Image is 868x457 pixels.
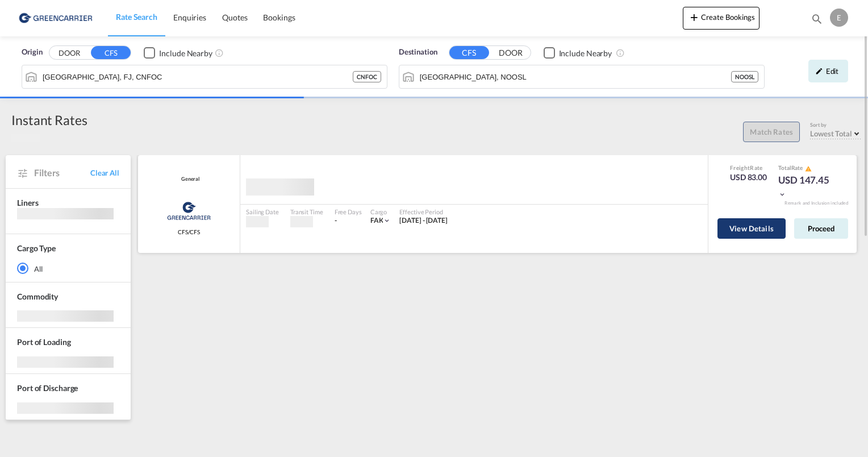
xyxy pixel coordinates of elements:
button: CFS [91,46,131,59]
div: Sailing Date [246,207,279,216]
button: Match Rates [743,122,800,142]
div: Remark and Inclusion included [776,200,857,206]
button: Proceed [794,218,848,239]
md-icon: icon-pencil [815,67,823,75]
span: General [178,176,199,183]
span: Liners [17,198,38,207]
button: CFS [449,46,489,59]
input: Search by Port [43,68,353,85]
div: Include Nearby [159,48,212,59]
img: e39c37208afe11efa9cb1d7a6ea7d6f5.png [17,5,94,31]
span: Port of Discharge [17,383,78,393]
div: Contract / Rate Agreement / Tariff / Spot Pricing Reference Number: General [178,176,199,183]
span: Bookings [263,13,295,22]
div: USD 83.00 [730,172,767,183]
div: Total Rate [778,164,835,173]
md-icon: icon-magnify [811,13,823,25]
md-input-container: Oslo, NOOSL [399,65,764,88]
span: Destination [399,47,437,58]
md-icon: Unchecked: Ignores neighbouring ports when fetching rates.Checked : Includes neighbouring ports w... [616,48,625,57]
div: icon-magnify [811,13,823,30]
div: Cargo [370,207,391,216]
span: Lowest Total [810,129,852,138]
md-icon: icon-plus 400-fg [687,10,701,24]
div: NOOSL [731,71,758,82]
md-icon: icon-chevron-down [383,217,391,225]
span: Origin [22,47,42,58]
span: Enquiries [173,13,206,22]
div: icon-pencilEdit [808,60,848,82]
span: Quotes [222,13,247,22]
span: Filters [34,167,90,179]
div: Include Nearby [559,48,612,59]
span: Clear All [90,168,119,178]
div: Free Days [335,207,362,216]
md-icon: icon-chevron-down [778,190,786,198]
input: Search by Port [420,68,731,85]
div: - [335,216,337,226]
div: Instant Rates [11,111,87,129]
md-checkbox: Checkbox No Ink [544,47,612,59]
md-icon: icon-alert [805,165,812,172]
div: Transit Time [290,207,323,216]
img: Greencarrier Consolidators [164,197,214,225]
button: View Details [717,218,786,239]
button: DOOR [49,47,89,60]
md-input-container: Fuzhou, FJ, CNFOC [22,65,387,88]
div: Cargo Type [17,243,56,254]
md-radio-button: All [17,263,119,274]
md-icon: Unchecked: Ignores neighbouring ports when fetching rates.Checked : Includes neighbouring ports w... [215,48,224,57]
div: Freight Rate [730,164,767,172]
button: DOOR [491,47,531,60]
button: icon-plus 400-fgCreate Bookings [683,7,759,30]
div: CNFOC [353,71,381,82]
md-select: Select: Lowest Total [810,126,862,139]
span: Port of Loading [17,337,71,347]
span: Commodity [17,292,58,301]
div: Sort by [810,122,862,129]
div: USD 147.45 [778,173,835,201]
div: 01 Sep 2025 - 30 Sep 2025 [399,216,448,226]
span: CFS/CFS [178,228,200,236]
button: icon-alert [804,164,812,173]
span: Rate Search [116,12,157,22]
div: Effective Period [399,207,448,216]
div: E [830,9,848,27]
md-checkbox: Checkbox No Ink [144,47,212,59]
span: FAK [370,216,383,225]
span: [DATE] - [DATE] [399,216,448,225]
